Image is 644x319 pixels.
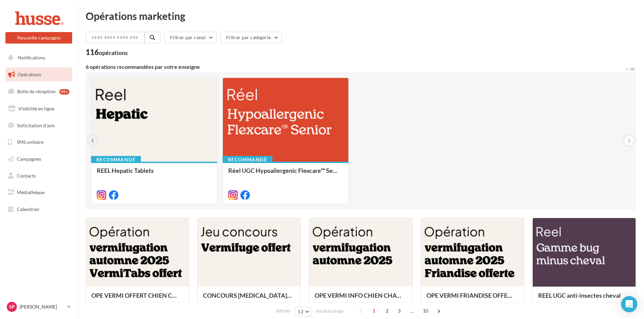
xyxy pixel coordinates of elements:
span: Sp [9,303,15,310]
a: Sollicitation d'avis [4,118,74,133]
button: Filtrer par catégorie [221,32,282,43]
span: Médiathèque [17,189,45,195]
a: Contacts [4,169,74,183]
div: OPE VERMI OFFERT CHIEN CHAT AUTOMNE [91,292,183,305]
span: Sollicitation d'avis [17,122,55,128]
button: Nouvelle campagne [5,32,72,44]
div: OPE VERMI INFO CHIEN CHAT AUTOMNE [315,292,407,305]
span: Calendrier [17,206,39,212]
span: SMS unitaire [17,139,43,145]
span: 1 [369,305,379,316]
a: Campagnes [4,152,74,166]
span: 10 [420,305,431,316]
button: 12 [295,307,312,316]
div: Recommandé [91,156,141,163]
span: Boîte de réception [17,88,56,94]
span: résultats/page [316,308,344,314]
button: Filtrer par canal [164,32,217,43]
span: Contacts [17,173,36,179]
div: Recommandé [223,156,272,163]
div: OPE VERMI FRIANDISE OFFERTE CHIEN CHAT AUTOMNE [427,292,519,305]
div: Open Intercom Messenger [621,296,637,312]
span: Afficher [276,308,291,314]
div: opérations [99,50,128,56]
div: 6 opérations recommandées par votre enseigne [86,64,625,70]
p: [PERSON_NAME] [20,303,64,310]
a: Visibilité en ligne [4,102,74,116]
div: REEL UGC anti-insectes cheval [538,292,630,305]
div: 116 [86,49,128,56]
a: Calendrier [4,202,74,216]
span: Campagnes [17,156,41,162]
span: Visibilité en ligne [18,106,54,111]
div: 99+ [59,89,69,95]
div: CONCOURS [MEDICAL_DATA] OFFERT AUTOMNE 2025 [203,292,295,305]
a: Sp [PERSON_NAME] [5,300,72,313]
a: Boîte de réception99+ [4,84,74,99]
span: Notifications [18,55,45,60]
span: ... [407,305,418,316]
a: Opérations [4,68,74,82]
a: Médiathèque [4,185,74,200]
span: Opérations [18,72,41,77]
div: Réel UGC Hypoallergenic Flexcare™ Senior [228,167,343,181]
a: SMS unitaire [4,135,74,149]
button: Notifications [4,51,71,65]
div: Opérations marketing [86,11,636,21]
div: REEL Hepatic Tablets [97,167,211,181]
span: 3 [394,305,405,316]
span: 2 [382,305,392,316]
span: 12 [298,309,303,314]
